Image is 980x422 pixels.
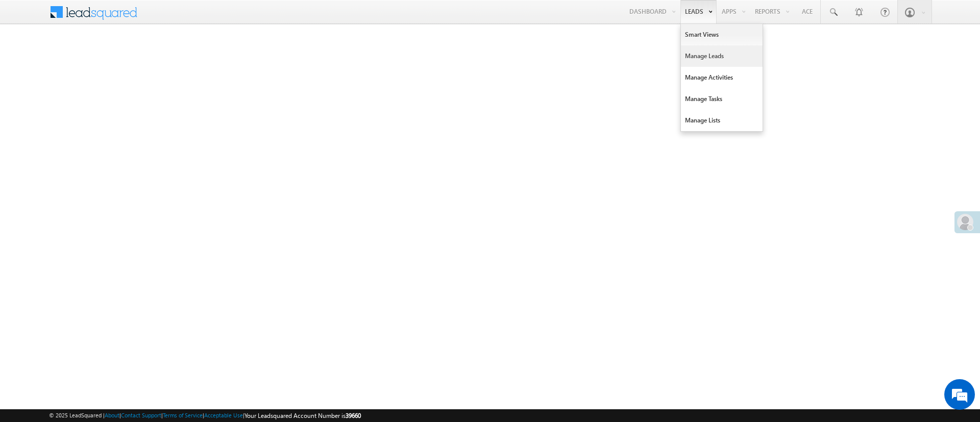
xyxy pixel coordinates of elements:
[346,412,361,419] span: 39660
[681,110,763,131] a: Manage Lists
[163,412,203,418] a: Terms of Service
[49,411,361,420] span: © 2025 LeadSquared | | | | |
[121,412,161,418] a: Contact Support
[204,412,243,418] a: Acceptable Use
[681,45,763,67] a: Manage Leads
[17,54,43,67] img: d_60004797649_company_0_60004797649
[167,5,192,30] div: Minimize live chat window
[105,412,119,418] a: About
[53,54,171,67] div: Leave a message
[681,67,763,88] a: Manage Activities
[681,88,763,110] a: Manage Tasks
[244,412,361,419] span: Your Leadsquared Account Number is
[150,314,185,328] em: Submit
[13,94,186,306] textarea: Type your message and click 'Submit'
[681,24,763,45] a: Smart Views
